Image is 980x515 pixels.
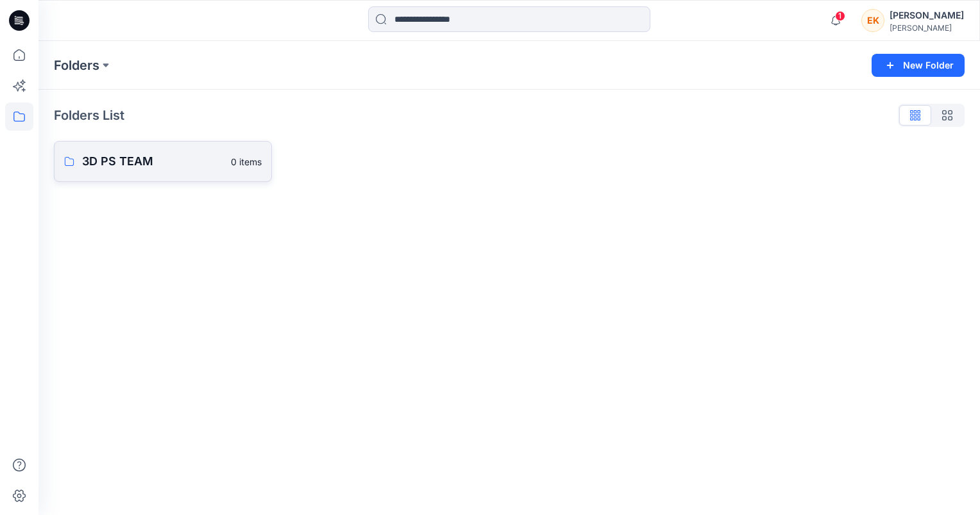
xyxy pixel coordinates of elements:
p: 0 items [231,155,262,168]
p: 3D PS TEAM [82,152,223,170]
div: EK [861,9,884,32]
div: [PERSON_NAME] [890,23,964,33]
button: New Folder [872,54,965,77]
a: 3D PS TEAM0 items [54,141,272,182]
div: [PERSON_NAME] [890,8,964,23]
span: 1 [835,11,845,21]
p: Folders List [54,106,124,125]
a: Folders [54,56,99,74]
